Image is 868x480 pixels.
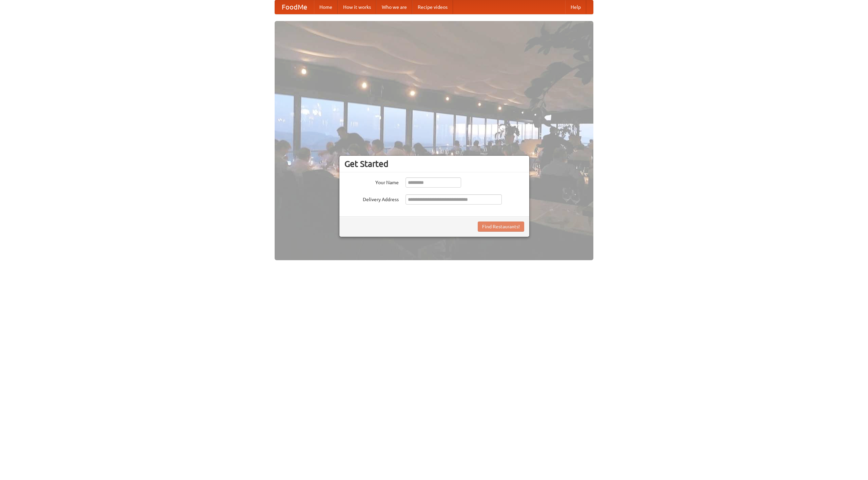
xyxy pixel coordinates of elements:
a: How it works [338,0,376,14]
label: Delivery Address [344,194,399,203]
a: Recipe videos [412,0,453,14]
button: Find Restaurants! [478,222,524,232]
a: Who we are [376,0,412,14]
a: Home [314,0,338,14]
h3: Get Started [344,159,524,169]
label: Your Name [344,177,399,186]
a: FoodMe [275,0,314,14]
a: Help [565,0,586,14]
